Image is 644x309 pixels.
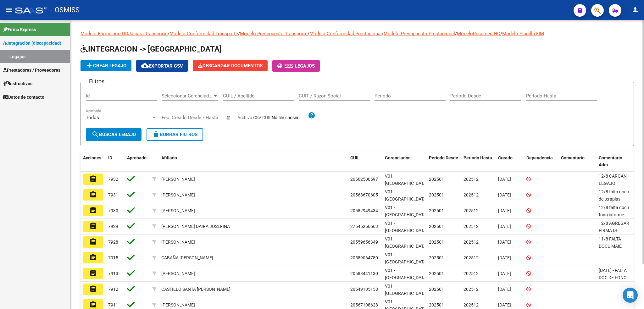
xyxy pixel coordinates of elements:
[429,177,444,182] span: 202501
[350,240,378,245] span: 20559656349
[385,205,427,217] span: V01 - [GEOGRAPHIC_DATA]
[50,3,80,17] span: - OSMISS
[147,128,203,141] button: Borrar Filtros
[498,224,511,229] span: [DATE]
[599,236,623,277] span: 11/8 FALTA DOCU MAIE AGREGAR FIRMA DE MEDICO AL INFORME EI
[309,31,382,36] a: Modelo Conformidad Prestacional
[161,207,195,214] div: [PERSON_NAME]
[240,31,308,36] a: Modelo Presupuesto Transporte
[161,286,230,293] div: CASTILLO SANTA [PERSON_NAME]
[89,207,97,214] mat-icon: assignment
[385,284,427,296] span: V01 - [GEOGRAPHIC_DATA]
[152,132,197,137] span: Borrar Filtros
[464,208,479,213] span: 202512
[350,271,378,276] span: 20588441130
[108,155,112,160] span: ID
[498,255,511,260] span: [DATE]
[161,176,195,183] div: [PERSON_NAME]
[350,192,378,197] span: 20568670605
[108,255,118,260] span: 7915
[295,63,315,69] span: Legajos
[561,155,585,160] span: Comentario
[89,254,97,261] mat-icon: assignment
[169,31,238,36] a: Modelo Conformidad Transporte
[464,224,479,229] span: 202512
[161,270,195,277] div: [PERSON_NAME]
[464,255,479,260] span: 202512
[350,177,378,182] span: 20562500597
[141,62,149,69] mat-icon: cloud_download
[502,31,544,36] a: Modelo Planilla FIM
[385,221,427,233] span: V01 - [GEOGRAPHIC_DATA]
[272,60,320,72] button: -Legajos
[498,287,511,292] span: [DATE]
[385,155,410,160] span: Gerenciador
[125,151,150,172] datatable-header-cell: Aprobado
[464,155,492,160] span: Periodo Hasta
[429,255,444,260] span: 202501
[108,271,118,276] span: 7913
[348,151,382,172] datatable-header-cell: CUIL
[162,93,213,99] span: Seleccionar Gerenciador
[429,224,444,229] span: 202501
[464,271,479,276] span: 202512
[89,301,97,308] mat-icon: assignment
[3,67,60,74] span: Prestadores / Proveedores
[599,205,630,231] span: 12/8 falta docu fono informe firmar por medico. gracias
[89,269,97,277] mat-icon: assignment
[108,302,118,307] span: 7911
[86,77,108,86] h3: Filtros
[89,175,97,183] mat-icon: assignment
[385,252,427,264] span: V01 - [GEOGRAPHIC_DATA]
[89,285,97,293] mat-icon: assignment
[599,189,629,201] span: 12/8 falta docu de terapias
[92,132,136,137] span: Buscar Legajo
[350,155,360,160] span: CUIL
[464,302,479,307] span: 202512
[350,287,378,292] span: 20549105158
[3,40,61,47] span: Integración (discapacidad)
[429,192,444,197] span: 202501
[429,240,444,245] span: 202501
[308,112,315,119] mat-icon: help
[350,255,378,260] span: 20589064780
[631,6,639,14] mat-icon: person
[89,191,97,198] mat-icon: assignment
[526,155,553,160] span: Dependencia
[86,128,142,141] button: Buscar Legajo
[159,151,348,172] datatable-header-cell: Afiliado
[429,287,444,292] span: 202501
[152,130,160,138] mat-icon: delete
[188,115,218,120] input: End date
[599,174,627,229] span: 12/8 CARGAN LEGAJO DESPUES DE SUBIR LAS FACTURAS FIRMAR MEDICO EL INFORME EI
[524,151,558,172] datatable-header-cell: Dependencia
[498,155,513,160] span: Creado
[350,302,378,307] span: 20567108628
[83,155,101,160] span: Acciones
[461,151,496,172] datatable-header-cell: Periodo Hasta
[429,208,444,213] span: 202501
[426,151,461,172] datatable-header-cell: Periodo Desde
[350,208,378,213] span: 20582949434
[429,271,444,276] span: 202501
[193,60,268,71] button: Descargar Documentos
[225,114,232,122] button: Open calendar
[108,287,118,292] span: 7912
[108,240,118,245] span: 7928
[80,45,222,53] span: INTEGRACION -> [GEOGRAPHIC_DATA]
[161,155,177,160] span: Afiliado
[237,115,272,120] span: Archivo CSV CUIL
[277,63,295,69] span: -
[385,236,427,249] span: V01 - [GEOGRAPHIC_DATA]
[161,223,230,230] div: [PERSON_NAME] DAIRA JOSEFINA
[464,240,479,245] span: 202512
[108,192,118,197] span: 7931
[464,192,479,197] span: 202512
[161,191,195,199] div: [PERSON_NAME]
[86,115,99,120] span: Todos
[498,192,511,197] span: [DATE]
[80,60,131,71] button: Crear Legajo
[86,63,126,69] span: Crear Legajo
[385,189,427,201] span: V01 - [GEOGRAPHIC_DATA]
[108,208,118,213] span: 7930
